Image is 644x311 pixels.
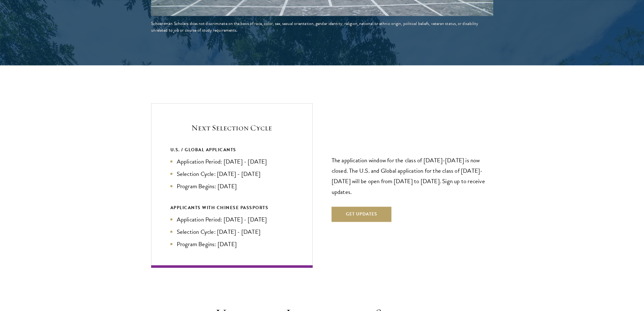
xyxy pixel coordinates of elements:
[170,239,293,249] li: Program Begins: [DATE]
[170,146,293,154] div: U.S. / GLOBAL APPLICANTS
[170,215,293,224] li: Application Period: [DATE] - [DATE]
[170,204,293,212] div: APPLICANTS WITH CHINESE PASSPORTS
[170,227,293,236] li: Selection Cycle: [DATE] - [DATE]
[170,157,293,166] li: Application Period: [DATE] - [DATE]
[332,207,392,222] button: Get Updates
[151,20,493,34] div: Schwarzman Scholars does not discriminate on the basis of race, color, sex, sexual orientation, g...
[170,122,293,133] h5: Next Selection Cycle
[170,169,293,178] li: Selection Cycle: [DATE] - [DATE]
[332,155,493,197] p: The application window for the class of [DATE]-[DATE] is now closed. The U.S. and Global applicat...
[170,182,293,191] li: Program Begins: [DATE]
